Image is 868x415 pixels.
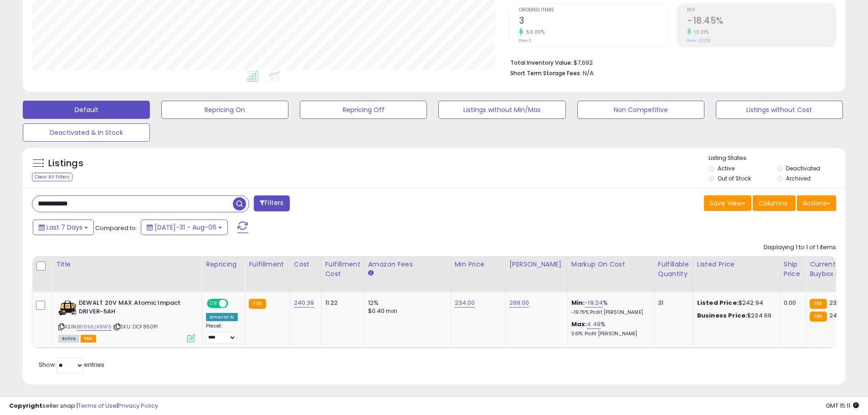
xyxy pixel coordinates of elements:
[571,309,647,316] p: -19.76% Profit [PERSON_NAME]
[697,299,773,307] div: $242.94
[697,312,773,320] div: $234.69
[368,299,444,307] div: 12%
[9,402,158,410] div: seller snap | |
[784,260,802,279] div: Ship Price
[78,401,117,410] a: Terms of Use
[786,174,811,182] label: Archived
[95,224,137,232] span: Compared to:
[571,320,587,328] b: Max:
[519,15,668,28] h2: 3
[571,331,647,337] p: 3.61% Profit [PERSON_NAME]
[571,260,650,269] div: Markup on Cost
[300,101,427,119] button: Repricing Off
[48,157,83,170] h5: Listings
[33,220,94,235] button: Last 7 Days
[691,29,709,36] small: 13.01%
[368,307,444,315] div: $0.40 min
[571,320,647,337] div: %
[77,323,112,331] a: B09MLLK9W5
[826,401,859,410] span: 2025-08-14 15:11 GMT
[697,311,747,320] b: Business Price:
[46,223,82,232] span: Last 7 Days
[697,298,739,307] b: Listed Price:
[810,299,827,309] small: FBA
[368,260,447,269] div: Amazon Fees
[208,300,219,307] span: ON
[32,173,72,181] div: Clear All Filters
[58,335,79,343] span: All listings currently available for purchase on Amazon
[585,298,603,307] a: -19.24
[294,298,314,307] a: 240.39
[571,299,647,316] div: %
[510,56,829,67] li: $7,692
[577,101,704,119] button: Non Competitive
[325,299,357,307] div: 11.22
[438,101,565,119] button: Listings without Min/Max
[810,260,857,279] div: Current Buybox Price
[23,123,150,142] button: Deactivated & In Stock
[687,15,836,28] h2: -18.45%
[294,260,318,269] div: Cost
[658,260,689,279] div: Fulfillable Quantity
[81,335,96,343] span: FBA
[510,69,581,77] b: Short Term Storage Fees:
[455,260,502,269] div: Min Price
[519,8,668,13] span: Ordered Items
[39,360,104,369] span: Show: entries
[23,101,150,119] button: Default
[113,323,158,330] span: | SKU: DCF850P1
[79,299,190,318] b: DEWALT 20V MAX Atomic Impact DRIVER-5AH
[58,299,77,317] img: 41BdQiZbfHL._SL40_.jpg
[154,223,216,232] span: [DATE]-31 - Aug-06
[810,312,827,322] small: FBA
[249,260,286,269] div: Fulfillment
[687,38,710,43] small: Prev: -21.21%
[455,298,475,307] a: 234.00
[716,101,843,119] button: Listings without Cost
[368,269,374,277] small: Amazon Fees.
[583,69,594,77] span: N/A
[161,101,288,119] button: Repricing On
[697,260,776,269] div: Listed Price
[509,298,529,307] a: 299.00
[206,313,238,321] div: Amazon AI
[249,299,266,309] small: FBA
[206,323,238,343] div: Preset:
[118,401,158,410] a: Privacy Policy
[759,199,787,208] span: Columns
[764,243,836,252] div: Displaying 1 to 1 of 1 items
[587,320,601,329] a: 4.49
[784,299,799,307] div: 0.00
[254,195,289,211] button: Filters
[9,401,42,410] strong: Copyright
[567,256,654,292] th: The percentage added to the cost of goods (COGS) that forms the calculator for Min & Max prices.
[709,154,845,163] p: Listing States:
[571,298,585,307] b: Min:
[704,195,751,211] button: Save View
[227,300,241,307] span: OFF
[141,220,228,235] button: [DATE]-31 - Aug-06
[797,195,836,211] button: Actions
[829,311,850,320] span: 242.94
[58,299,195,341] div: ASIN:
[56,260,198,269] div: Title
[718,174,751,182] label: Out of Stock
[519,38,531,43] small: Prev: 2
[658,299,686,307] div: 31
[753,195,796,211] button: Columns
[509,260,564,269] div: [PERSON_NAME]
[829,298,849,307] span: 236.99
[510,59,572,67] b: Total Inventory Value:
[687,8,836,13] span: ROI
[786,164,820,172] label: Deactivated
[206,260,241,269] div: Repricing
[523,29,544,36] small: 50.00%
[325,260,360,279] div: Fulfillment Cost
[718,164,734,172] label: Active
